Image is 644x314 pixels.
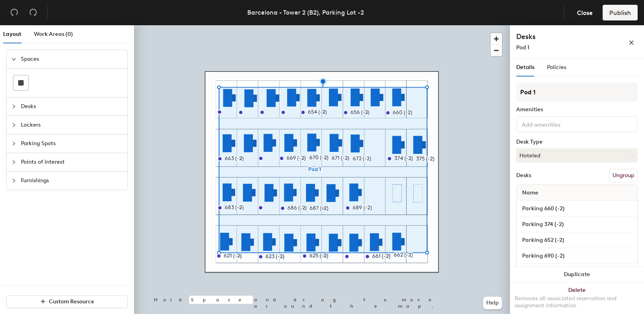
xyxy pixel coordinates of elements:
span: collapsed [11,141,16,146]
span: undo [10,8,18,16]
span: Name [518,186,542,200]
span: Layout [3,31,21,37]
div: Desk Type [516,139,638,145]
button: Custom Resource [6,295,128,308]
span: Furnishings [21,172,123,190]
span: Policies [547,64,566,71]
button: Duplicate [510,267,644,282]
input: Add amenities [520,119,591,129]
button: Redo (⌘ + ⇧ + Z) [25,5,41,21]
span: collapsed [11,123,16,127]
span: Points of Interest [21,153,123,171]
div: Removes all associated reservation and assignment information [515,295,639,309]
span: collapsed [11,104,16,109]
div: Amenities [516,107,638,113]
div: Barcelona - Tower 2 (B2), Parking Lot -2 [247,7,364,17]
div: Desks [516,172,531,179]
span: close [629,40,634,45]
span: Work Areas (0) [34,31,73,37]
span: collapsed [11,178,16,183]
span: Spaces [21,50,123,68]
span: Parking Spots [21,135,123,153]
button: Publish [603,5,638,21]
input: Unnamed desk [518,266,636,277]
h4: Desks [516,32,603,42]
input: Unnamed desk [518,235,636,246]
span: Custom Resource [49,298,94,305]
input: Unnamed desk [518,203,636,214]
span: expanded [11,57,16,62]
input: Unnamed desk [518,250,636,262]
span: Details [516,64,534,71]
span: Lockers [21,116,123,134]
input: Unnamed desk [518,219,636,230]
button: Undo (⌘ + Z) [6,5,22,21]
button: Ungroup [609,169,638,182]
button: Help [483,297,502,309]
span: collapsed [11,160,16,164]
span: Desks [21,97,123,116]
span: Pod 1 [516,44,529,51]
button: Hoteled [516,148,638,163]
span: Close [577,9,593,17]
button: Close [570,5,599,21]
